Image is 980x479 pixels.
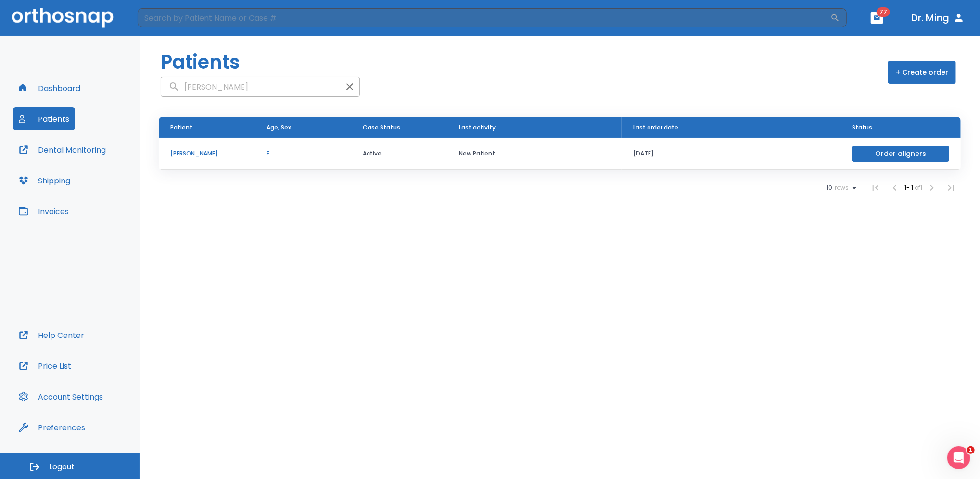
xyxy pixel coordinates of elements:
[832,184,849,191] span: rows
[13,138,112,161] button: Dental Monitoring
[877,7,890,17] span: 77
[267,149,340,158] p: F
[13,324,90,347] button: Help Center
[967,446,975,454] span: 1
[12,8,114,27] img: Orthosnap
[888,61,956,84] button: + Create order
[13,385,109,408] button: Account Settings
[13,169,76,192] button: Shipping
[13,200,75,223] button: Invoices
[622,138,840,170] td: [DATE]
[161,78,340,96] input: search
[138,8,830,27] input: Search by Patient Name or Case #
[947,446,970,469] iframe: Intercom live chat
[633,123,678,132] span: Last order date
[915,183,922,192] span: of 1
[161,48,240,77] h1: Patients
[363,123,400,132] span: Case Status
[170,149,243,158] p: [PERSON_NAME]
[170,123,192,132] span: Patient
[83,423,92,432] div: Tooltip anchor
[459,123,496,132] span: Last activity
[13,77,86,100] button: Dashboard
[351,138,447,170] td: Active
[907,9,968,26] button: Dr. Ming
[267,123,291,132] span: Age, Sex
[827,184,832,191] span: 10
[13,416,91,439] button: Preferences
[904,183,915,192] span: 1 - 1
[13,107,75,130] button: Patients
[49,462,75,472] span: Logout
[852,146,949,162] button: Order aligners
[13,354,77,377] button: Price List
[852,123,872,132] span: Status
[447,138,622,170] td: New Patient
